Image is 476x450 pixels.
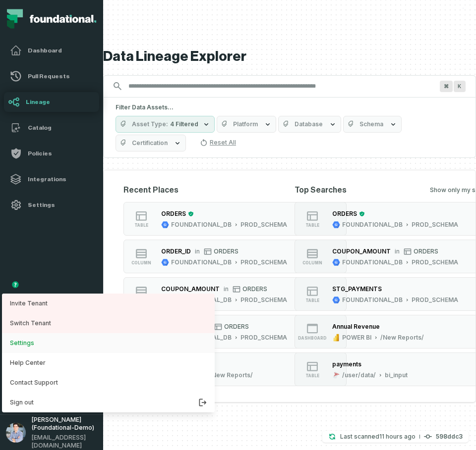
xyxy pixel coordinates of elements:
[2,313,215,333] button: Switch Tenant
[440,81,453,92] span: Press ⌘ + K to focus the search bar
[340,432,416,442] p: Last scanned
[32,434,97,450] span: alon@foundational.io
[322,431,469,443] button: Last scanned[DATE] 4:16:21 AM598ddc3
[2,393,215,412] button: Sign out
[436,434,463,440] h4: 598ddc3
[2,294,215,412] div: avatar of Alon Nafta[PERSON_NAME] (Foundational-Demo)[EMAIL_ADDRESS][DOMAIN_NAME]
[2,333,215,353] button: Settings
[6,423,26,443] img: avatar of Alon Nafta
[2,373,215,393] a: Contact Support
[2,294,215,313] a: Invite Tenant
[2,353,215,373] a: Help Center
[454,81,466,92] span: Press ⌘ + K to focus the search bar
[379,433,416,440] relative-time: Sep 18, 2025, 4:16 AM GMT+3
[103,48,476,65] h1: Data Lineage Explorer
[32,416,97,432] span: Alon Nafta (Foundational-Demo)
